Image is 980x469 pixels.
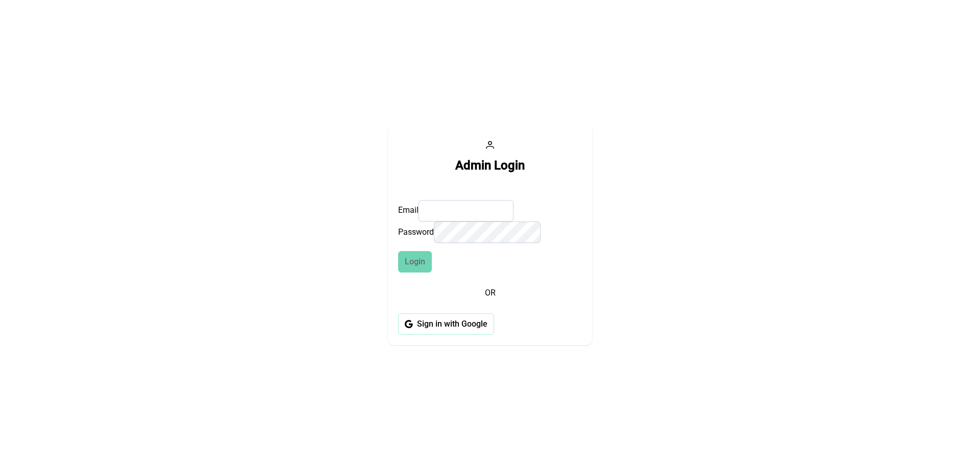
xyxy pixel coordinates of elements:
[398,227,434,237] label: Password
[398,205,419,215] label: Email
[398,251,432,273] button: Login
[405,256,425,268] span: Login
[398,287,582,299] div: OR
[417,318,487,330] span: Sign in with Google
[398,313,494,335] button: Sign in with Google
[455,157,525,174] h2: Admin Login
